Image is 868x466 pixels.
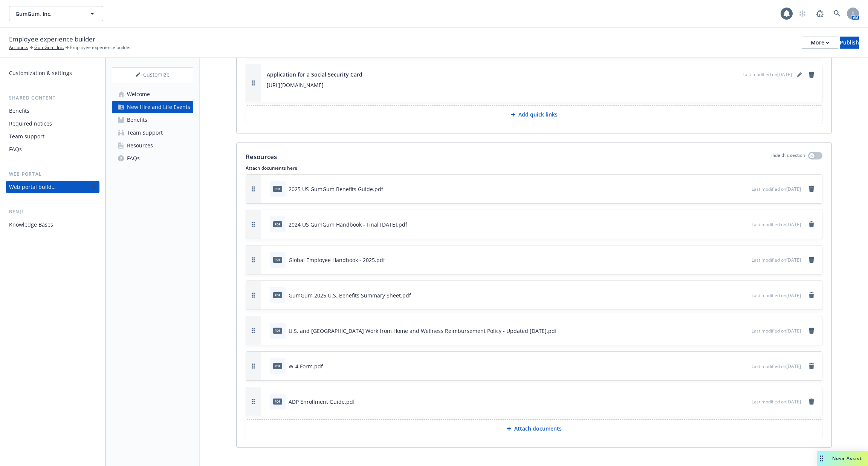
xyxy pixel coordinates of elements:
[830,6,845,21] a: Search
[817,451,826,466] div: Drag to move
[730,291,736,299] button: download file
[514,425,562,432] p: Attach documents
[246,152,277,162] p: Resources
[246,165,822,171] p: Attach documents here
[289,185,383,193] div: 2025 US GumGum Benefits Guide.pdf
[112,67,193,82] button: Customize
[9,105,29,117] div: Benefits
[752,292,801,299] span: Last modified on [DATE]
[273,292,282,298] span: pdf
[730,362,736,370] button: download file
[752,399,801,405] span: Last modified on [DATE]
[289,398,355,406] div: ADP Enrollment Guide.pdf
[811,37,829,48] div: More
[9,143,22,155] div: FAQs
[730,221,736,228] button: download file
[9,219,53,231] div: Knowledge Bases
[112,152,193,164] a: FAQs
[807,362,816,371] a: remove
[807,70,816,79] a: remove
[112,127,193,139] a: Team Support
[127,139,153,152] div: Resources
[518,111,558,118] p: Add quick links
[112,67,193,82] div: Customize
[807,255,816,264] a: remove
[742,185,749,193] button: preview file
[807,397,816,406] a: remove
[6,105,99,117] a: Benefits
[246,105,822,124] button: Add quick links
[802,37,838,49] button: More
[9,130,44,143] div: Team support
[273,257,282,262] span: pdf
[273,328,282,333] span: pdf
[6,143,99,155] a: FAQs
[9,6,103,21] button: GumGum, Inc.
[743,71,792,78] span: Last modified on [DATE]
[742,327,749,335] button: preview file
[6,181,99,193] a: Web portal builder
[9,118,52,130] div: Required notices
[246,419,822,438] button: Attach documents
[832,455,862,461] span: Nova Assist
[752,257,801,263] span: Last modified on [DATE]
[730,327,736,335] button: download file
[770,152,805,162] p: Hide this section
[112,101,193,113] a: New Hire and Life Events
[289,221,407,228] div: 2024 US GumGum Handbook - Final [DATE].pdf
[6,170,99,178] div: Web portal
[34,44,64,51] a: GumGum, Inc.
[6,94,99,102] div: Shared content
[752,186,801,192] span: Last modified on [DATE]
[795,70,804,79] a: editPencil
[267,71,362,78] span: Application for a Social Security Card
[9,34,95,44] span: Employee experience builder
[840,37,859,48] div: Publish
[112,88,193,100] a: Welcome
[812,6,827,21] a: Report a Bug
[807,326,816,335] a: remove
[817,451,868,466] button: Nova Assist
[730,256,736,264] button: download file
[6,208,99,216] div: Benji
[15,10,81,18] span: GumGum, Inc.
[127,88,150,100] div: Welcome
[289,362,323,370] div: W-4 Form.pdf
[267,81,816,90] p: [URL][DOMAIN_NAME]
[752,363,801,369] span: Last modified on [DATE]
[840,37,859,49] button: Publish
[127,152,140,164] div: FAQs
[730,398,736,406] button: download file
[273,186,282,192] span: pdf
[795,6,810,21] a: Start snowing
[112,114,193,126] a: Benefits
[6,219,99,231] a: Knowledge Bases
[9,44,28,51] a: Accounts
[6,118,99,130] a: Required notices
[752,221,801,228] span: Last modified on [DATE]
[273,221,282,227] span: pdf
[289,256,385,264] div: Global Employee Handbook - 2025.pdf
[289,327,557,335] div: U.S. and [GEOGRAPHIC_DATA] Work from Home and Wellness Reimbursement Policy - Updated [DATE].pdf
[6,130,99,143] a: Team support
[127,114,147,126] div: Benefits
[112,139,193,152] a: Resources
[752,328,801,334] span: Last modified on [DATE]
[730,185,736,193] button: download file
[742,221,749,228] button: preview file
[742,291,749,299] button: preview file
[70,44,131,51] span: Employee experience builder
[9,67,72,79] div: Customization & settings
[742,362,749,370] button: preview file
[289,291,411,299] div: GumGum 2025 U.S. Benefits Summary Sheet.pdf
[127,127,163,139] div: Team Support
[742,398,749,406] button: preview file
[6,67,99,79] a: Customization & settings
[807,220,816,229] a: remove
[127,101,190,113] div: New Hire and Life Events
[273,399,282,404] span: pdf
[9,181,56,193] div: Web portal builder
[807,184,816,193] a: remove
[742,256,749,264] button: preview file
[273,363,282,369] span: pdf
